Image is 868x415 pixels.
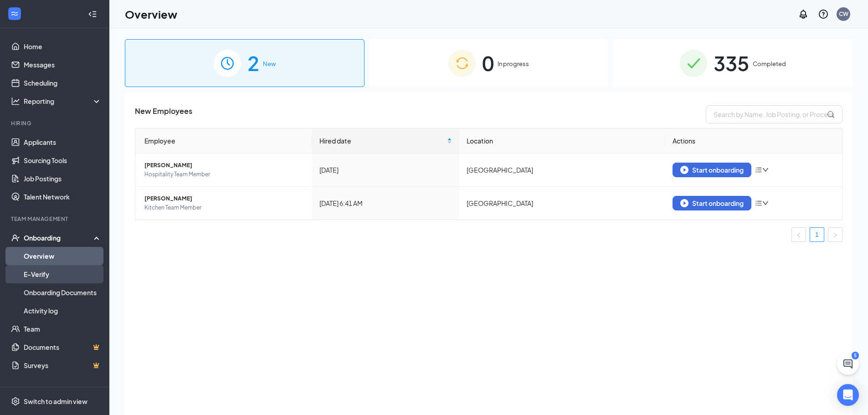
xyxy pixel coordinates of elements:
div: 5 [852,352,859,359]
div: Team Management [11,215,100,223]
input: Search by Name, Job Posting, or Process [706,105,842,123]
span: 2 [247,47,259,79]
svg: ChatActive [842,359,853,369]
li: Previous Page [791,227,806,242]
td: [GEOGRAPHIC_DATA] [459,154,666,187]
svg: Notifications [798,9,809,20]
div: [DATE] 6:41 AM [319,198,452,208]
a: Overview [24,247,102,265]
a: Talent Network [24,188,102,206]
div: Hiring [11,119,100,127]
button: left [791,227,806,242]
span: left [796,232,801,238]
th: Employee [135,128,312,154]
a: Scheduling [24,74,102,92]
button: ChatActive [837,353,859,375]
span: In progress [498,59,529,68]
th: Actions [665,128,842,154]
td: [GEOGRAPHIC_DATA] [459,187,666,220]
a: Sourcing Tools [24,151,102,169]
div: CW [839,10,848,18]
a: Activity log [24,302,102,320]
a: SurveysCrown [24,356,102,374]
a: Applicants [24,133,102,151]
span: bars [755,166,762,174]
li: Next Page [828,227,842,242]
div: Start onboarding [680,166,744,174]
svg: Collapse [88,10,97,19]
svg: Analysis [11,97,20,106]
span: down [762,167,769,173]
button: Start onboarding [673,163,751,177]
span: 335 [714,47,749,79]
a: Job Postings [24,169,102,188]
a: Onboarding Documents [24,283,102,302]
button: right [828,227,842,242]
span: down [762,200,769,206]
button: Start onboarding [673,196,751,210]
div: Reporting [24,97,102,106]
li: 1 [810,227,824,242]
svg: UserCheck [11,233,20,242]
div: Open Intercom Messenger [837,384,859,406]
div: Start onboarding [680,199,744,207]
span: New [263,59,276,68]
span: right [832,232,838,238]
th: Location [459,128,666,154]
span: bars [755,200,762,207]
span: Kitchen Team Member [144,203,305,212]
svg: WorkstreamLogo [10,9,19,18]
a: Home [24,37,102,56]
a: DocumentsCrown [24,338,102,356]
a: 1 [810,228,824,241]
svg: Settings [11,397,20,406]
a: Messages [24,56,102,74]
span: Hospitality Team Member [144,170,305,179]
span: [PERSON_NAME] [144,161,305,170]
a: Team [24,320,102,338]
a: E-Verify [24,265,102,283]
div: [DATE] [319,165,452,175]
span: [PERSON_NAME] [144,194,305,203]
h1: Overview [125,6,177,22]
svg: QuestionInfo [818,9,829,20]
div: Onboarding [24,233,94,242]
span: Completed [753,59,786,68]
span: Hired date [319,136,445,146]
span: 0 [482,47,494,79]
div: Switch to admin view [24,397,87,406]
span: New Employees [135,105,192,123]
